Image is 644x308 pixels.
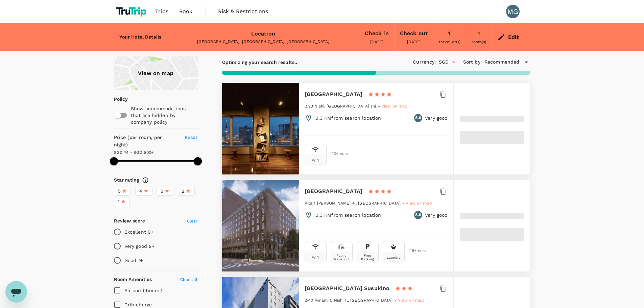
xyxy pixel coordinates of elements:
[118,188,121,195] span: 5
[315,212,381,218] p: 0.3 KM from search location
[315,115,381,121] p: 0.3 KM from search location
[425,115,448,121] p: Very good
[124,243,155,250] p: Very good 8+
[179,7,193,16] span: Book
[218,7,268,16] span: Risk & Restrictions
[400,29,428,38] div: Check out
[114,56,198,90] a: View on map
[381,103,408,109] a: View on map
[365,29,388,38] div: Check in
[305,90,363,99] h6: [GEOGRAPHIC_DATA]
[114,150,154,155] span: SGD 74 - SGD 500+
[114,134,177,149] h6: Price (per room, per night)
[378,104,381,109] span: -
[358,254,377,261] div: Free Parking
[439,40,460,44] span: traveller(s)
[415,212,421,218] span: 8.9
[305,104,376,109] span: 2 23 Nishi, [GEOGRAPHIC_DATA] shi
[312,256,319,259] div: Wifi
[251,29,275,39] div: Location
[305,201,401,206] span: Kita 1 [PERSON_NAME] 4., [GEOGRAPHIC_DATA]
[305,298,393,303] span: 2-10 Minami 5 Nishi 1., [GEOGRAPHIC_DATA]
[114,96,118,102] p: Policy
[185,135,198,140] span: Reset
[5,281,27,303] iframe: Button to launch messaging window
[114,217,145,225] h6: Review score
[222,59,297,66] p: Optimizing your search results..
[370,40,384,44] span: [DATE]
[180,277,197,282] span: Clear all
[387,256,400,259] div: Laundry
[508,32,519,42] div: Edit
[114,276,152,283] h6: Room Amenities
[161,188,163,195] span: 3
[142,177,149,184] svg: Star ratings are awarded to properties to represent the quality of services, facilities, and amen...
[119,33,162,41] h6: Your Hotel Details
[182,188,185,195] span: 2
[124,302,152,307] span: Crib charge
[172,39,354,45] div: [GEOGRAPHIC_DATA], [GEOGRAPHIC_DATA], [GEOGRAPHIC_DATA]
[449,57,458,67] button: Open
[124,229,154,235] p: Excellent 9+
[484,58,520,66] span: Recommended
[402,201,406,206] span: -
[124,288,162,293] span: Air conditioning
[395,298,398,303] span: -
[425,212,448,218] p: Very good
[332,151,342,156] span: 10 + more
[463,58,482,66] h6: Sort by :
[131,105,197,125] p: Show accommodations that are hidden by company policy
[187,219,198,223] span: Clear
[118,198,120,205] span: 1
[332,254,351,261] div: Public Transport
[472,40,486,44] span: room(s)
[381,104,408,109] span: View on map
[410,248,420,253] span: 16 + more
[155,7,168,16] span: Trips
[478,29,480,38] div: 1
[413,58,436,66] h6: Currency :
[415,115,421,121] span: 8.9
[312,159,319,162] div: Wifi
[506,5,520,18] div: MG
[406,200,432,206] a: View on map
[305,284,390,293] h6: [GEOGRAPHIC_DATA] Susukino
[398,297,424,303] a: View on map
[305,187,363,196] h6: [GEOGRAPHIC_DATA]
[114,176,140,184] h6: Star rating
[398,298,424,303] span: View on map
[114,4,150,19] img: TruTrip logo
[124,257,143,264] p: Good 7+
[448,29,451,38] div: 1
[407,40,421,44] span: [DATE]
[139,188,142,195] span: 4
[406,201,432,206] span: View on map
